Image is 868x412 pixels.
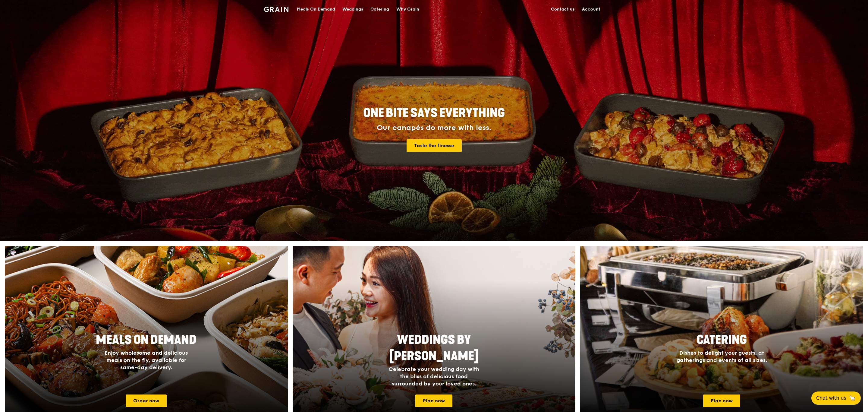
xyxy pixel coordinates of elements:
[393,0,423,18] a: Why Grain
[407,139,462,152] a: Taste the finesse
[396,0,419,18] div: Why Grain
[367,0,393,18] a: Catering
[415,395,452,407] a: Plan now
[297,0,335,18] div: Meals On Demand
[703,395,740,407] a: Plan now
[126,395,167,407] a: Order now
[547,0,578,18] a: Contact us
[811,391,861,405] button: Chat with us🦙
[697,333,747,347] span: Catering
[342,0,363,18] div: Weddings
[339,0,367,18] a: Weddings
[388,366,479,387] span: Celebrate your wedding day with the bliss of delicious food surrounded by your loved ones.
[677,350,767,363] span: Dishes to delight your guests, at gatherings and events of all sizes.
[816,395,846,402] span: Chat with us
[849,395,856,402] span: 🦙
[370,0,389,18] div: Catering
[105,350,188,371] span: Enjoy wholesome and delicious meals on the fly, available for same-day delivery.
[325,124,542,132] div: Our canapés do more with less.
[389,333,479,363] span: Weddings by [PERSON_NAME]
[96,333,197,347] span: Meals On Demand
[264,7,288,12] img: Grain
[578,0,604,18] a: Account
[363,106,505,120] span: ONE BITE SAYS EVERYTHING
